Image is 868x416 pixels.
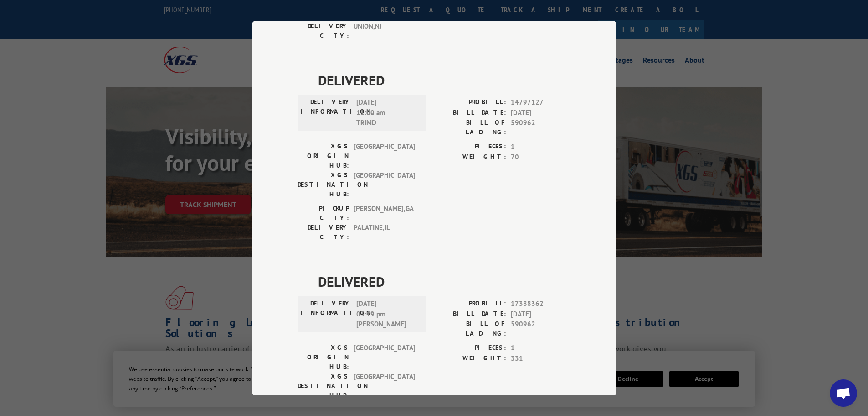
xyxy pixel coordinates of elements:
[511,152,571,162] span: 70
[511,97,571,108] span: 14797127
[434,353,506,363] label: WEIGHT:
[434,97,506,108] label: PROBILL:
[434,118,506,137] label: BILL OF LADING:
[298,343,349,372] label: XGS ORIGIN HUB:
[356,299,418,330] span: [DATE] 03:19 pm [PERSON_NAME]
[511,299,571,309] span: 17388362
[354,372,415,400] span: [GEOGRAPHIC_DATA]
[511,107,571,118] span: [DATE]
[434,142,506,152] label: PIECES:
[354,343,415,372] span: [GEOGRAPHIC_DATA]
[511,309,571,319] span: [DATE]
[830,379,857,407] div: Open chat
[298,372,349,400] label: XGS DESTINATION HUB:
[354,142,415,170] span: [GEOGRAPHIC_DATA]
[434,319,506,338] label: BILL OF LADING:
[298,142,349,170] label: XGS ORIGIN HUB:
[354,204,415,223] span: [PERSON_NAME] , GA
[298,223,349,242] label: DELIVERY CITY:
[434,343,506,353] label: PIECES:
[511,319,571,338] span: 590962
[300,299,352,330] label: DELIVERY INFORMATION:
[298,21,349,41] label: DELIVERY CITY:
[356,97,418,128] span: [DATE] 11:00 am TRIMD
[434,107,506,118] label: BILL DATE:
[354,170,415,199] span: [GEOGRAPHIC_DATA]
[434,309,506,319] label: BILL DATE:
[434,299,506,309] label: PROBILL:
[300,97,352,128] label: DELIVERY INFORMATION:
[434,152,506,162] label: WEIGHT:
[511,118,571,137] span: 590962
[298,204,349,223] label: PICKUP CITY:
[354,223,415,242] span: PALATINE , IL
[354,21,415,41] span: UNION , NJ
[511,353,571,363] span: 331
[318,271,571,292] span: DELIVERED
[511,142,571,152] span: 1
[511,343,571,353] span: 1
[298,170,349,199] label: XGS DESTINATION HUB:
[318,70,571,90] span: DELIVERED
